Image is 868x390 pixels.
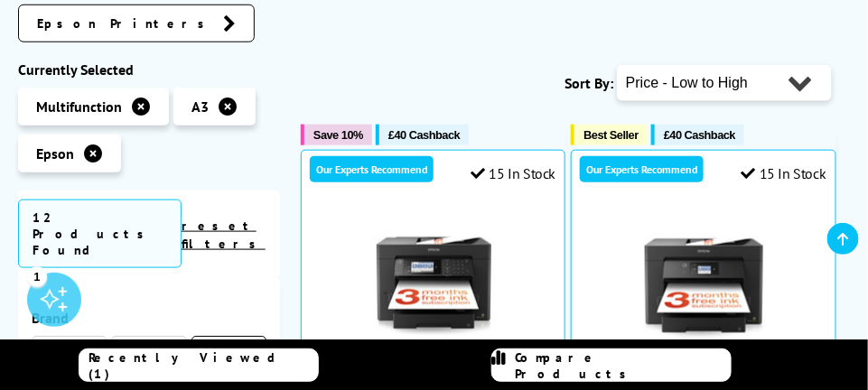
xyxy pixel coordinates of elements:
[580,156,704,182] div: Our Experts Recommend
[32,309,266,327] span: Brand
[376,125,469,145] button: £40 Cashback
[491,348,732,382] a: Compare Products
[583,128,639,142] span: Best Seller
[741,164,826,182] div: 15 In Stock
[89,349,318,382] span: Recently Viewed (1)
[191,97,209,116] span: A3
[565,74,613,92] span: Sort By:
[516,349,731,382] span: Compare Products
[79,348,319,382] a: Recently Viewed (1)
[182,218,266,252] a: reset filters
[313,128,363,142] span: Save 10%
[471,164,555,182] div: 15 In Stock
[18,60,280,79] div: Currently Selected
[27,266,47,286] div: 1
[36,144,74,162] span: Epson
[310,156,434,182] div: Our Experts Recommend
[36,97,122,116] span: Multifunction
[664,128,735,142] span: £40 Cashback
[651,125,744,145] button: £40 Cashback
[388,128,460,142] span: £40 Cashback
[636,214,771,349] img: Epson WorkForce WF-7830DTWF
[18,5,255,42] a: Epson Printers
[37,14,214,32] span: Epson Printers
[301,125,372,145] button: Save 10%
[366,214,501,349] img: Epson WorkForce WF-7840DTWF
[636,335,771,353] a: Epson WorkForce WF-7830DTWF
[571,125,648,145] button: Best Seller
[366,335,501,353] a: Epson WorkForce WF-7840DTWF
[18,200,182,268] span: 12 Products Found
